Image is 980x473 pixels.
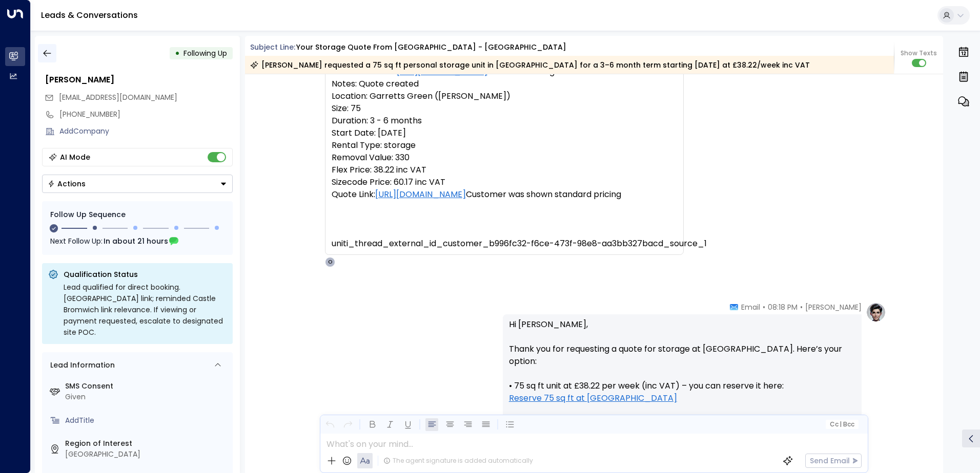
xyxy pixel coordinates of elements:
div: • [175,44,180,62]
span: Email [741,302,760,312]
div: [PHONE_NUMBER] [59,109,233,120]
div: O [325,257,335,267]
span: | [840,421,842,428]
label: Region of Interest [65,438,229,449]
span: • [763,302,765,312]
div: Next Follow Up: [50,235,224,247]
span: Subject Line: [250,42,295,52]
div: AddTitle [65,415,229,426]
a: Leads & Conversations [41,9,138,21]
div: [PERSON_NAME] requested a 75 sq ft personal storage unit in [GEOGRAPHIC_DATA] for a 3–6 month ter... [250,60,810,70]
div: Lead Information [47,360,115,371]
div: [GEOGRAPHIC_DATA] [65,449,229,460]
span: 08:18 PM [768,302,798,312]
span: [EMAIL_ADDRESS][DOMAIN_NAME] [59,92,177,102]
span: In about 21 hours [104,235,168,247]
div: Given [65,392,229,402]
span: [PERSON_NAME] [805,302,862,312]
div: Lead qualified for direct booking. [GEOGRAPHIC_DATA] link; reminded Castle Bromwich link relevanc... [64,282,227,338]
p: Qualification Status [64,269,227,279]
img: profile-logo.png [866,302,886,322]
div: AddCompany [59,126,233,137]
span: Following Up [183,48,227,58]
a: Reserve 75 sq ft at [GEOGRAPHIC_DATA] [509,392,677,404]
div: Your storage quote from [GEOGRAPHIC_DATA] - [GEOGRAPHIC_DATA] [296,42,566,53]
div: Button group with a nested menu [42,175,233,193]
button: Undo [323,418,336,431]
button: Cc|Bcc [825,420,858,429]
div: Actions [48,179,86,188]
div: [PERSON_NAME] [45,74,233,86]
button: Redo [341,418,354,431]
div: The agent signature is added automatically [383,456,533,465]
div: AI Mode [60,152,90,162]
div: Follow Up Sequence [50,209,224,220]
span: Show Texts [901,49,937,58]
span: Cc Bcc [829,421,854,428]
a: [URL][DOMAIN_NAME] [375,188,466,201]
span: zdingley01@gmail.com [59,92,177,103]
span: • [800,302,803,312]
button: Actions [42,175,233,193]
label: SMS Consent [65,381,229,392]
